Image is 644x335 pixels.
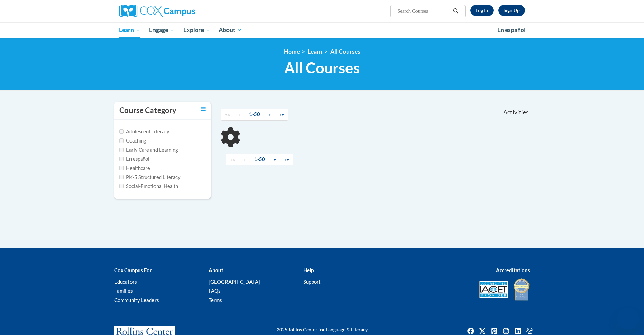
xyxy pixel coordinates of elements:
[119,146,178,154] label: Early Care and Learning
[250,154,269,165] a: 1-50
[493,23,530,37] a: En español
[284,48,300,55] a: Home
[119,184,124,188] input: Checkbox for Options
[119,128,169,135] label: Adolescent Literacy
[145,22,179,38] a: Engage
[280,154,293,165] a: End
[330,48,360,55] a: All Courses
[119,105,176,116] h3: Course Category
[219,26,242,34] span: About
[201,105,206,113] a: Toggle collapse
[617,308,639,330] iframe: Button to launch messaging window
[498,5,525,16] a: Register
[497,26,526,33] span: En español
[277,327,287,332] span: 2025
[119,5,195,17] img: Cox Campus
[209,267,223,273] b: About
[214,22,246,38] a: About
[119,137,146,145] label: Coaching
[119,5,248,17] a: Cox Campus
[209,288,221,294] a: FAQs
[503,109,529,116] span: Activities
[239,154,250,165] a: Previous
[479,281,508,298] img: Accredited IACET® Provider
[114,288,133,294] a: Families
[226,154,239,165] a: Begining
[209,279,260,285] a: [GEOGRAPHIC_DATA]
[238,111,241,117] span: «
[109,22,535,38] div: Main menu
[275,109,288,121] a: End
[264,109,275,121] a: Next
[303,267,314,273] b: Help
[234,109,245,121] a: Previous
[225,111,230,117] span: ««
[114,279,137,285] a: Educators
[179,22,215,38] a: Explore
[269,154,280,165] a: Next
[119,129,124,134] input: Checkbox for Options
[119,175,124,179] input: Checkbox for Options
[119,157,124,161] input: Checkbox for Options
[268,111,271,117] span: »
[119,174,181,181] label: PK-5 Structured Literacy
[230,156,235,162] span: ««
[114,297,159,303] a: Community Leaders
[451,7,461,15] button: Search
[114,267,152,273] b: Cox Campus For
[119,148,124,152] input: Checkbox for Options
[284,59,360,77] span: All Courses
[183,26,210,34] span: Explore
[119,183,178,190] label: Social-Emotional Health
[209,297,222,303] a: Terms
[221,109,234,121] a: Begining
[149,26,174,34] span: Engage
[308,48,323,55] a: Learn
[119,26,140,34] span: Learn
[397,7,451,15] input: Search Courses
[496,267,530,273] b: Accreditations
[273,156,276,162] span: »
[243,156,246,162] span: «
[303,279,321,285] a: Support
[284,156,289,162] span: »»
[245,109,264,121] a: 1-50
[119,155,149,163] label: En español
[119,164,150,172] label: Healthcare
[119,138,124,143] input: Checkbox for Options
[115,22,145,38] a: Learn
[119,166,124,170] input: Checkbox for Options
[470,5,494,16] a: Log In
[279,111,284,117] span: »»
[513,278,530,301] img: IDA® Accredited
